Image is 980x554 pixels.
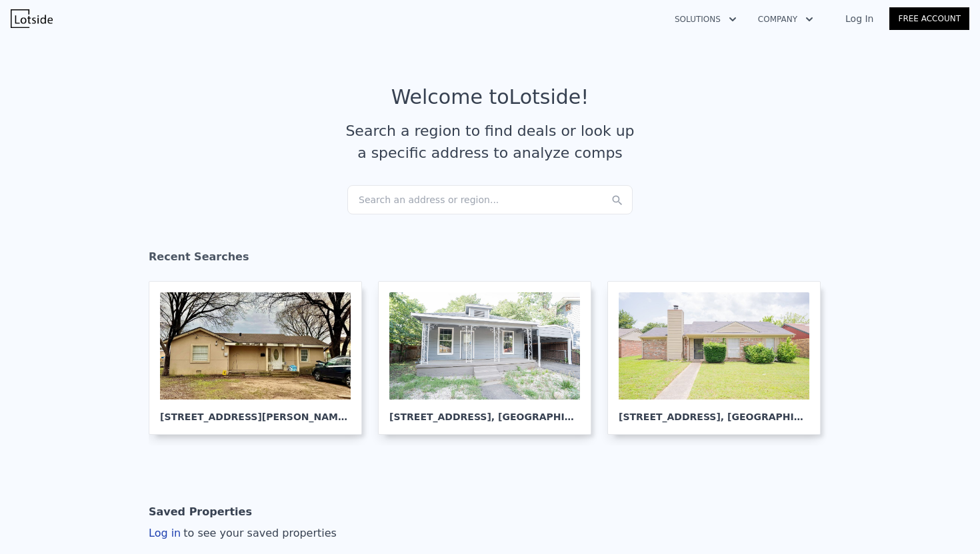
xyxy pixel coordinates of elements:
div: Saved Properties [149,499,252,525]
div: [STREET_ADDRESS] , [GEOGRAPHIC_DATA] [619,400,809,423]
div: [STREET_ADDRESS] , [GEOGRAPHIC_DATA] [389,400,580,423]
a: [STREET_ADDRESS], [GEOGRAPHIC_DATA] [607,281,831,435]
img: Lotside [11,9,53,28]
button: Solutions [664,7,747,31]
a: Free Account [889,7,969,30]
div: Search an address or region... [347,185,633,214]
div: Search a region to find deals or look up a specific address to analyze comps [341,120,639,164]
button: Company [747,7,824,31]
a: Log In [829,12,889,25]
span: to see your saved properties [181,527,337,539]
div: Welcome to Lotside ! [391,85,589,109]
div: Recent Searches [149,238,831,281]
div: [STREET_ADDRESS][PERSON_NAME] , [GEOGRAPHIC_DATA] [160,400,351,423]
a: [STREET_ADDRESS], [GEOGRAPHIC_DATA] [378,281,602,435]
a: [STREET_ADDRESS][PERSON_NAME], [GEOGRAPHIC_DATA] [149,281,373,435]
div: Log in [149,525,337,541]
